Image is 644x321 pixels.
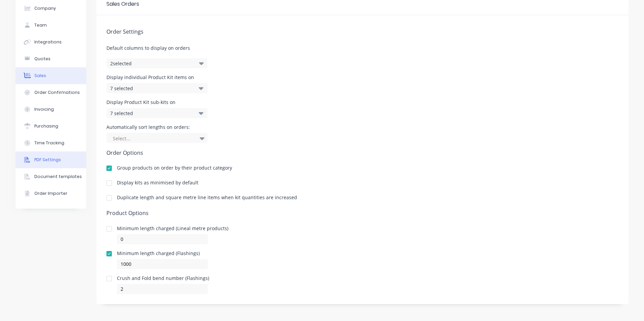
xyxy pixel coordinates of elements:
[15,67,86,84] button: Sales
[34,140,64,146] div: Time Tracking
[34,39,62,45] div: Integrations
[15,84,86,101] button: Order Confirmations
[34,22,47,28] div: Team
[15,135,86,151] button: Time Tracking
[117,226,228,231] div: Minimum length charged (Lineal metre products)
[15,185,86,202] button: Order Importer
[106,29,618,35] h5: Order Settings
[15,168,86,185] button: Document templates
[106,210,618,216] h5: Product Options
[117,195,297,200] div: Duplicate length and square metre line items when kit quantities are increased
[34,90,80,96] div: Order Confirmations
[106,150,618,156] h5: Order Options
[34,56,51,62] div: Quotes
[34,157,61,163] div: PDF Settings
[117,251,208,256] div: Minimum length charged (Flashings)
[15,151,86,168] button: PDF Settings
[106,75,207,80] div: Display individual Product Kit items on
[117,180,198,185] div: Display kits as minimised by default
[15,50,86,67] button: Quotes
[106,58,207,68] button: 2selected
[34,73,46,79] div: Sales
[34,174,82,180] div: Document templates
[34,5,56,11] div: Company
[15,118,86,135] button: Purchasing
[117,276,209,281] div: Crush and Fold bend number (Flashings)
[110,110,190,117] div: 7 selected
[34,123,58,129] div: Purchasing
[34,106,54,112] div: Invoicing
[106,100,207,105] div: Display Product Kit sub-kits on
[15,34,86,50] button: Integrations
[106,125,207,130] div: Automatically sort lengths on orders:
[117,166,232,170] div: Group products on order by their product category
[15,17,86,34] button: Team
[34,190,67,197] div: Order Importer
[15,101,86,118] button: Invoicing
[110,85,190,92] div: 7 selected
[106,44,618,51] span: Default columns to display on orders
